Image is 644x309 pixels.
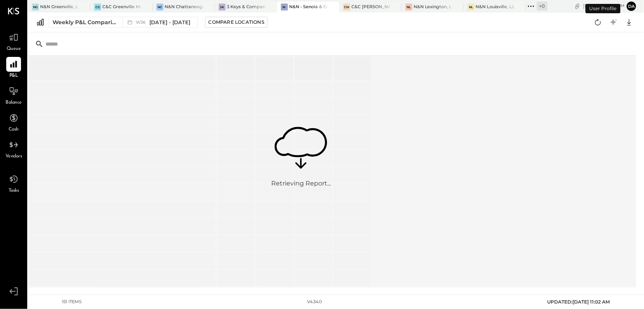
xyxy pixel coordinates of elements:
[227,4,265,10] div: 3 Keys & Company
[271,180,331,189] div: Retrieving Report...
[0,30,27,53] a: Queue
[7,46,21,53] span: Queue
[62,299,82,305] div: 151 items
[351,4,390,10] div: C&C [PERSON_NAME] LLC
[209,19,264,25] div: Compare Locations
[618,3,625,9] span: pm
[9,126,19,133] span: Cash
[150,19,191,26] span: [DATE] - [DATE]
[537,2,547,11] div: + 0
[476,4,514,10] div: N&N Louisville, LLC
[602,2,617,10] span: 3 : 21
[0,84,27,106] a: Balance
[219,4,226,11] div: 3K
[414,4,452,10] div: N&N Lexington, LLC
[9,187,19,194] span: Tasks
[586,4,621,13] div: User Profile
[5,99,22,106] span: Balance
[48,17,198,28] button: Weekly P&L Comparison W36[DATE] - [DATE]
[281,4,288,11] div: N-
[9,72,18,79] span: P&L
[165,4,203,10] div: N&N Chattanooga, LLC
[405,4,412,11] div: NL
[0,57,27,79] a: P&L
[547,299,610,305] span: UPDATED: [DATE] 11:02 AM
[0,111,27,133] a: Cash
[136,20,148,25] span: W36
[627,2,636,11] button: da
[307,299,322,305] div: v 4.34.0
[102,4,141,10] div: C&C Greenville Main, LLC
[289,4,328,10] div: N&N - Senoia & Corporate
[583,2,625,10] div: [DATE]
[53,18,118,26] div: Weekly P&L Comparison
[5,153,22,160] span: Vendors
[40,4,79,10] div: N&N Greenville, LLC
[0,138,27,160] a: Vendors
[32,4,39,11] div: NG
[468,4,475,11] div: NL
[0,172,27,194] a: Tasks
[94,4,101,11] div: CG
[574,2,581,10] div: copy link
[343,4,350,11] div: CM
[156,4,163,11] div: NC
[205,17,268,28] button: Compare Locations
